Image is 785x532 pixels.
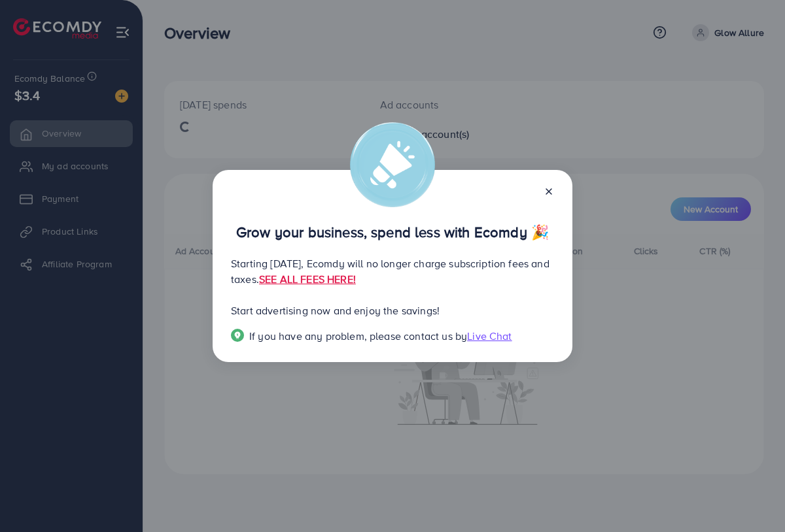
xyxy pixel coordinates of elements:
p: Starting [DATE], Ecomdy will no longer charge subscription fees and taxes. [231,256,554,287]
img: alert [350,122,435,207]
span: If you have any problem, please contact us by [249,329,467,343]
span: Live Chat [467,329,512,343]
a: SEE ALL FEES HERE! [259,272,356,286]
img: Popup guide [231,329,244,342]
p: Start advertising now and enjoy the savings! [231,303,554,318]
p: Grow your business, spend less with Ecomdy 🎉 [231,224,554,240]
